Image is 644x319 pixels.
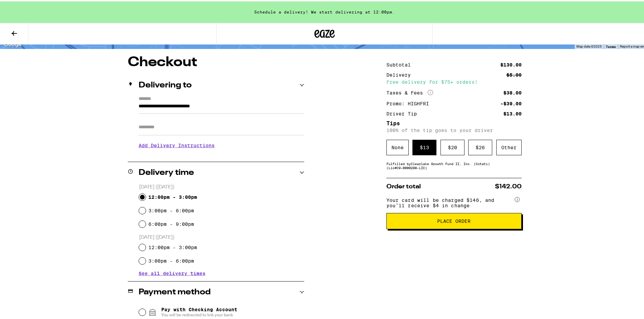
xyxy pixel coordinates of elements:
div: Free delivery for $75+ orders! [386,78,522,83]
p: [DATE] ([DATE]) [139,183,304,189]
span: Hi. Need any help? [4,5,49,10]
h2: Payment method [139,287,211,295]
div: Fulfilled by Clearlake Growth Fund II, Inc. (Cotati) (Lic# C9-0000298-LIC ) [386,160,522,168]
div: Taxes & Fees [386,88,433,95]
div: $5.00 [506,71,522,76]
button: See all delivery times [139,270,206,274]
h3: Add Delivery Instructions [139,136,304,152]
div: $130.00 [500,61,522,66]
span: Map data ©2025 [576,43,602,47]
label: 12:00pm - 3:00pm [148,243,197,249]
label: 12:00pm - 3:00pm [148,193,197,198]
button: Place Order [386,212,522,228]
span: Your card will be charged $146, and you’ll receive $4 in change [386,194,514,207]
div: None [386,138,409,154]
label: 6:00pm - 9:00pm [148,220,194,225]
span: Place Order [437,217,471,222]
p: [DATE] ([DATE]) [139,233,304,239]
h2: Delivery time [139,167,194,176]
span: Order total [386,182,421,188]
p: We'll contact you at [PHONE_NUMBER] when we arrive [139,152,304,157]
span: Pay with Checking Account [161,305,237,316]
div: Driver Tip [386,110,422,115]
div: Promo: HIGHFRI [386,100,434,105]
label: 3:00pm - 6:00pm [148,207,194,212]
span: $142.00 [495,182,522,188]
div: $ 20 [440,138,464,154]
h2: Delivering to [139,80,192,88]
h1: Checkout [128,54,304,68]
div: Delivery [386,71,415,76]
a: Terms [606,43,616,47]
h5: Tips [386,119,522,125]
p: 100% of the tip goes to your driver [386,126,522,132]
a: Open this area in Google Maps (opens a new window) [2,39,24,48]
div: Subtotal [386,61,415,66]
div: $ 26 [468,138,492,154]
span: You will be redirected to link your bank [161,311,237,316]
div: $38.00 [503,89,522,94]
label: 3:00pm - 6:00pm [148,257,194,262]
div: $13.00 [503,110,522,115]
div: Other [496,138,522,154]
div: $ 13 [412,138,436,154]
div: -$39.00 [500,100,522,105]
img: Google [2,39,24,48]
